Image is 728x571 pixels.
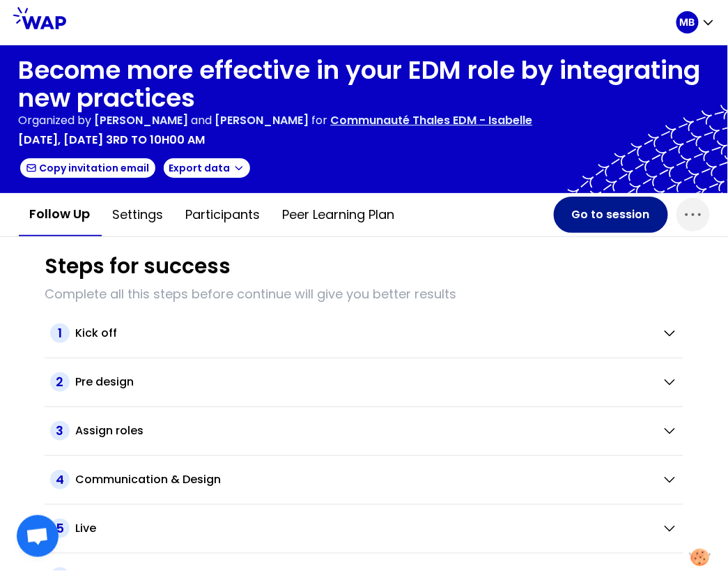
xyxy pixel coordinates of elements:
[19,157,157,179] button: Copy invitation email
[50,372,678,392] button: 2Pre design
[312,112,328,129] p: for
[272,194,406,236] button: Peer learning plan
[75,471,221,488] h2: Communication & Design
[75,520,96,537] h2: Live
[19,193,102,236] button: Follow up
[50,372,70,392] span: 2
[50,421,70,441] span: 3
[175,194,272,236] button: Participants
[75,374,134,390] h2: Pre design
[50,421,678,441] button: 3Assign roles
[50,323,678,343] button: 1Kick off
[17,515,59,557] a: Ouvrir le chat
[19,112,92,129] p: Organized by
[554,197,668,233] button: Go to session
[45,284,683,304] p: Complete all this steps before continue will give you better results
[75,422,144,439] h2: Assign roles
[19,56,710,112] h1: Become more effective in your EDM role by integrating new practices
[50,323,70,343] span: 1
[19,132,206,149] p: [DATE], [DATE] 3rd to 10h00 am
[50,519,70,538] span: 5
[331,112,533,129] p: Communauté Thales EDM - Isabelle
[102,194,175,236] button: Settings
[215,112,309,128] span: [PERSON_NAME]
[95,112,309,129] p: and
[50,470,70,489] span: 4
[676,11,715,33] button: MB
[50,519,678,538] button: 5Live
[162,157,251,179] button: Export data
[680,15,695,29] p: MB
[50,470,678,489] button: 4Communication & Design
[95,112,189,128] span: [PERSON_NAME]
[45,254,231,279] h1: Steps for success
[75,325,117,342] h2: Kick off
